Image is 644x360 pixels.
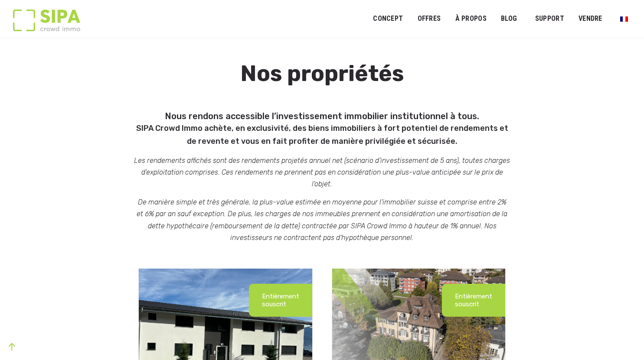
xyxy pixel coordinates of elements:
nav: Menu principal [373,8,631,29]
a: À PROPOS [449,9,492,29]
img: Français [620,16,628,22]
h1: Nos propriétés [134,62,510,107]
a: SUPPORT [530,9,570,29]
h5: Nous rendons accessible l’investissement immobilier institutionnel à tous. [134,107,510,148]
img: Logo [13,10,80,31]
a: Blog [495,9,523,29]
p: Entièrement souscrit [455,292,492,308]
em: Les rendements affichés sont des rendements projetés annuel net (scénario d’investissement de 5 a... [134,156,510,188]
p: Entièrement souscrit [262,292,299,308]
a: Concept [367,9,409,29]
em: De manière simple et très générale, la plus-value estimée en moyenne pour l’immobilier suisse et ... [137,198,507,242]
a: OFFRES [412,9,446,29]
p: SIPA Crowd Immo achète, en exclusivité, des biens immobiliers à fort potentiel de rendements et d... [134,122,510,148]
a: Passer à [615,10,634,27]
a: VENDRE [573,9,608,29]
